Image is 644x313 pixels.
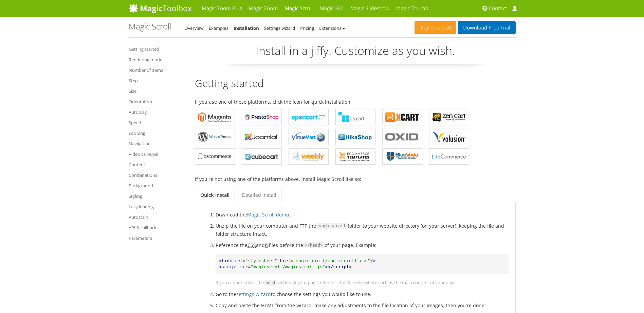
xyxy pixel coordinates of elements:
a: Getting started [129,45,185,53]
b: Magic Scroll for LiteCommerce [432,151,466,162]
b: Magic Scroll for Weebly [292,151,326,162]
b: Magic Scroll for X-Cart [385,112,419,122]
a: Magic Scroll for OpenCart [289,109,329,125]
a: Video carousel [129,150,185,158]
span: £29 [441,25,451,30]
a: DownloadFree Trial [458,21,515,34]
span: "magicscroll/magicscroll.js" [251,264,325,269]
span: rel [235,258,242,263]
a: Autoplay [129,108,185,116]
span: Free Trial [487,25,510,30]
b: Magic Scroll for CubeCart [245,151,279,162]
span: = [291,258,293,263]
a: Quick install [195,188,235,202]
b: Magic Scroll for OXID [385,132,419,142]
span: ></script> [325,264,352,269]
a: Autostart [129,213,185,221]
a: Examples [209,25,228,31]
a: Orientation [129,98,185,106]
a: Magic Scroll for WordPress [195,129,235,145]
a: Combinations [129,171,185,179]
li: Copy and paste the HTML from the wizard, make any adjustments to the file location of your images... [216,301,509,309]
a: Magic Scroll for Volusion [429,129,469,145]
b: Magic Scroll for Magento [198,112,232,122]
a: settings wizard [236,291,271,297]
a: Lazy loading [129,203,185,211]
a: Buy now£29 [415,21,456,34]
a: Overview [185,25,204,31]
a: Magic Scroll for Joomla [242,129,282,145]
b: Magic Scroll for BlueVoda [385,151,419,162]
b: Magic Scroll for HikaShop [338,132,372,142]
a: Detailed install [237,188,282,202]
li: Go to the to choose the settings you would like to use. [216,290,509,298]
span: <link [219,258,232,263]
b: Magic Scroll for PrestaShop [245,112,279,122]
span: href [280,258,291,263]
h2: Getting started [195,78,516,91]
code: </head> [303,242,325,248]
a: Magic Scroll for osCommerce [195,148,235,165]
a: Settings wizard [264,25,295,31]
span: "stylesheet" [245,258,277,263]
b: Magic Scroll for Zen Cart [432,112,466,122]
a: Content [129,161,185,169]
a: Speed [129,119,185,127]
b: Magic Scroll for Volusion [432,132,466,142]
p: Install in a jiffy. Customize as you wish. [195,43,516,64]
a: Magic Scroll for X-Cart [382,109,422,125]
p: If you cannot access the section of your page, reference the files elsewhere such as the main con... [216,279,509,287]
b: Magic Scroll for WordPress [198,132,232,142]
p: If you use one of these platforms, click the icon for quick installation: [195,98,516,106]
li: Unzip the file on your computer and FTP the folder to your website directory (on your server), ke... [216,222,509,238]
a: Magic Scroll for CubeCart [242,148,282,165]
a: Pricing [300,25,314,31]
a: Navigation [129,140,185,148]
span: Contact [489,5,507,12]
span: "magicscroll/magicscroll.css" [293,258,370,263]
span: <script [219,264,238,269]
acronym: Cascading Style Sheet [247,242,256,248]
a: Magic Scroll for OXID [382,129,422,145]
acronym: JavaScript [265,242,269,248]
h1: Magic Scroll [129,22,171,31]
a: Magic Scroll for PrestaShop [242,109,282,125]
img: MagicToolbox.com - Image tools for your website [129,3,192,13]
span: = [248,264,251,269]
span: src [240,264,248,269]
a: Size [129,87,185,95]
code: head [264,280,277,286]
b: Magic Scroll for CS-Cart [338,112,372,122]
b: Magic Scroll for Joomla [245,132,279,142]
a: Magic Scroll for Zen Cart [429,109,469,125]
a: Magic Scroll for BlueVoda [382,148,422,165]
span: /> [370,258,376,263]
li: Download the . [216,211,509,218]
a: Magic Scroll for ecommerce Templates [335,148,375,165]
a: Looping [129,129,185,137]
a: Step [129,77,185,85]
a: Magic Scroll for VirtueMart [289,129,329,145]
a: Rendering mode [129,56,185,64]
b: Magic Scroll for ecommerce Templates [338,151,372,162]
p: If you're not using one of the platforms above, install Magic Scroll like so: [195,175,516,183]
a: Styling [129,192,185,200]
a: Installation [234,25,259,31]
a: Magic Scroll for CS-Cart [335,109,375,125]
a: Magic Scroll for HikaShop [335,129,375,145]
b: Magic Scroll for osCommerce [198,151,232,162]
p: Reference the and files before the of your page. Example: [216,241,509,249]
b: Magic Scroll for OpenCart [292,112,326,122]
b: Magic Scroll for VirtueMart [292,132,326,142]
a: Background [129,182,185,190]
a: Magic Scroll demo [247,211,289,218]
a: Extensions [319,25,345,31]
a: Magic Scroll for LiteCommerce [429,148,469,165]
code: magicscroll [316,223,348,229]
a: Number of items [129,66,185,74]
a: Magic Scroll for Magento [195,109,235,125]
a: Magic Scroll for Weebly [289,148,329,165]
span: = [243,258,245,263]
a: API & callbacks [129,224,185,232]
a: Parameters [129,234,185,242]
